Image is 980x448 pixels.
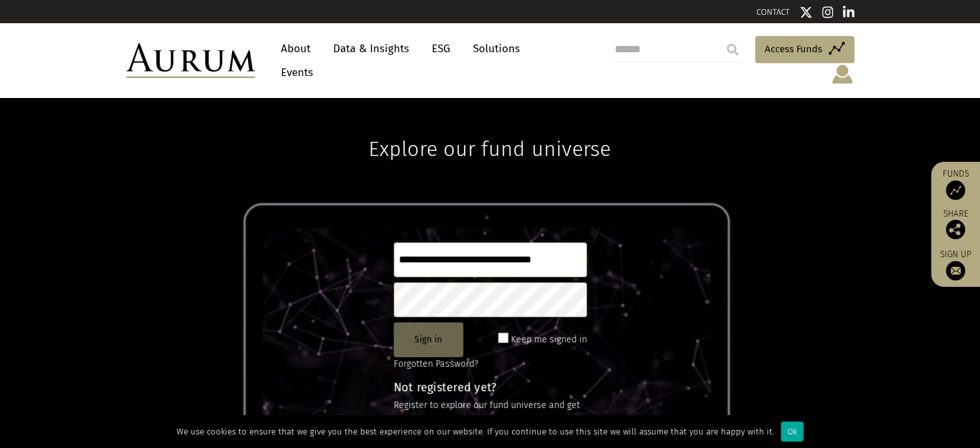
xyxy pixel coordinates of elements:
h4: Not registered yet? [394,382,587,393]
a: Data & Insights [327,37,416,61]
a: Solutions [466,37,526,61]
button: Sign in [394,322,463,357]
div: Ok [781,422,803,442]
a: About [274,37,317,61]
a: CONTACT [756,7,790,17]
a: Funds [937,168,974,200]
img: account-icon.svg [831,63,854,85]
h1: Explore our fund universe [369,98,611,161]
img: Share this post [946,220,965,239]
img: Access Funds [946,180,965,200]
a: Events [274,61,313,84]
p: Register to explore our fund universe and get access to: [394,398,587,427]
img: Instagram icon [822,6,834,19]
img: Linkedin icon [843,6,854,19]
a: Access Funds [755,36,854,63]
img: Twitter icon [800,6,812,19]
label: Keep me signed in [511,332,587,347]
a: ESG [425,37,457,61]
img: Aurum [126,43,255,78]
span: Access Funds [765,41,822,57]
div: Share [937,209,974,239]
img: Sign up to our newsletter [946,261,965,280]
input: Submit [720,37,745,63]
a: Forgotten Password? [394,358,478,369]
a: Sign up [937,249,974,280]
